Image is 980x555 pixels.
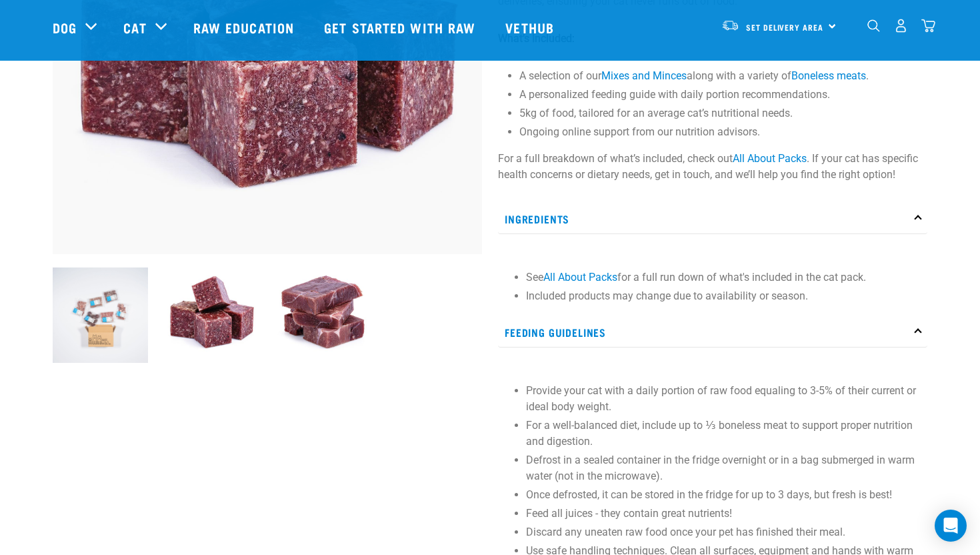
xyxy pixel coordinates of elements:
[526,288,921,304] li: Included products may change due to availability or season.
[498,204,927,234] p: Ingredients
[519,124,927,140] li: Ongoing online support from our nutrition advisors.
[498,151,927,183] p: For a full breakdown of what’s included, check out . If your cat has specific health concerns or ...
[543,271,617,284] a: All About Packs
[921,19,935,33] img: home-icon@2x.png
[180,1,311,54] a: Raw Education
[935,510,967,542] div: Open Intercom Messenger
[791,69,866,82] a: Boneless meats
[601,69,687,82] a: Mixes and Minces
[498,318,927,348] p: Feeding Guidelines
[526,418,921,450] p: For a well-balanced diet, include up to ⅓ boneless meat to support proper nutrition and digestion.
[311,1,492,54] a: Get started with Raw
[275,267,371,363] img: 1164 Wallaby Fillets 01
[526,506,921,522] p: Feed all juices - they contain great nutrients!
[492,1,571,54] a: Vethub
[721,19,739,31] img: van-moving.png
[526,269,921,286] li: See for a full run down of what's included in the cat pack.
[164,267,259,363] img: Whole Minced Rabbit Cubes 01
[894,19,908,33] img: user.png
[526,487,921,503] p: Once defrosted, it can be stored in the fridge for up to 3 days, but fresh is best!
[526,383,921,415] p: Provide your cat with a daily portion of raw food equaling to 3-5% of their current or ideal body...
[526,452,921,484] p: Defrost in a sealed container in the fridge overnight or in a bag submerged in warm water (not in...
[867,19,880,32] img: home-icon-1@2x.png
[526,524,921,540] p: Discard any uneaten raw food once your pet has finished their meal.
[519,87,927,103] li: A personalized feeding guide with daily portion recommendations.
[123,17,146,37] a: Cat
[53,17,77,37] a: Dog
[519,105,927,121] li: 5kg of food, tailored for an average cat’s nutritional needs.
[53,267,148,363] img: Cat 0 2sec
[519,68,927,84] li: A selection of our along with a variety of .
[733,152,807,165] a: All About Packs
[746,25,823,29] span: Set Delivery Area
